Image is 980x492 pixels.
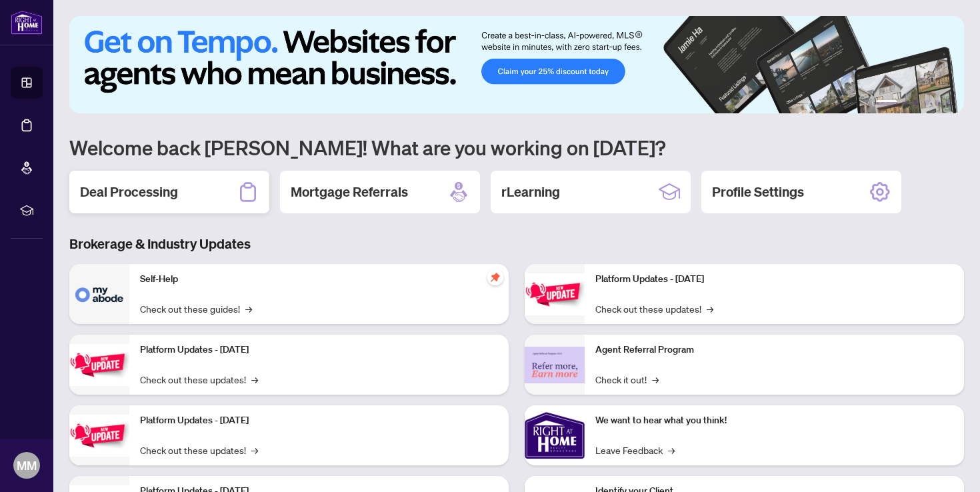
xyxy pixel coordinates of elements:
button: 4 [924,100,929,105]
h2: Deal Processing [80,183,178,201]
p: Platform Updates - [DATE] [140,343,498,357]
p: Self-Help [140,272,498,287]
img: logo [11,10,43,35]
span: pushpin [487,269,503,285]
h1: Welcome back [PERSON_NAME]! What are you working on [DATE]? [69,135,964,160]
a: Check out these guides!→ [140,301,252,316]
p: Platform Updates - [DATE] [140,413,498,428]
p: Platform Updates - [DATE] [595,272,953,287]
img: Slide 0 [69,16,964,113]
button: 5 [935,100,940,105]
h2: rLearning [501,183,560,201]
img: Self-Help [69,264,129,324]
img: Platform Updates - September 16, 2025 [69,344,129,386]
span: → [245,301,252,316]
a: Check it out!→ [595,372,659,387]
img: Platform Updates - July 21, 2025 [69,415,129,457]
a: Check out these updates!→ [140,443,258,457]
a: Check out these updates!→ [595,301,713,316]
h3: Brokerage & Industry Updates [69,235,964,253]
h2: Profile Settings [712,183,804,201]
img: Platform Updates - June 23, 2025 [525,273,585,315]
p: Agent Referral Program [595,343,953,357]
a: Check out these updates!→ [140,372,258,387]
img: Agent Referral Program [525,347,585,383]
span: → [668,443,675,457]
h2: Mortgage Referrals [291,183,408,201]
button: 1 [876,100,897,105]
button: 2 [903,100,908,105]
span: → [652,372,659,387]
span: → [251,443,258,457]
span: → [251,372,258,387]
button: 3 [913,100,919,105]
img: We want to hear what you think! [525,405,585,465]
a: Leave Feedback→ [595,443,675,457]
span: MM [17,456,37,475]
p: We want to hear what you think! [595,413,953,428]
button: 6 [945,100,951,105]
span: → [707,301,713,316]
